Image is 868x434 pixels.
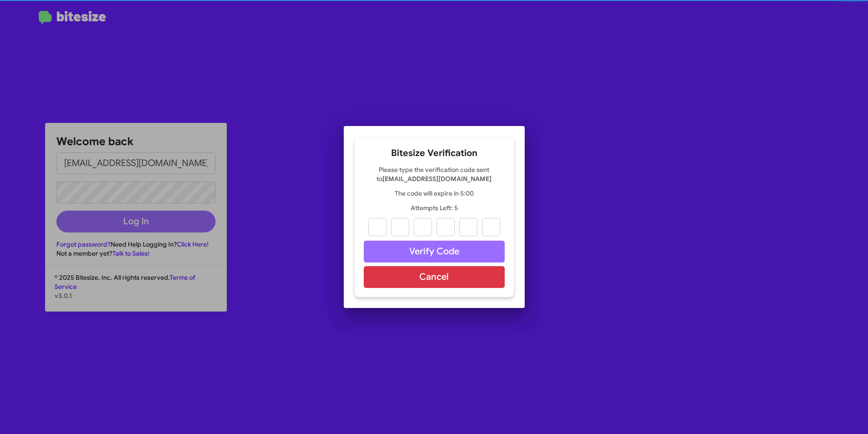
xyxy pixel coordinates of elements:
[364,266,505,288] button: Cancel
[364,203,505,212] p: Attempts Left: 5
[382,175,492,183] strong: [EMAIL_ADDRESS][DOMAIN_NAME]
[364,241,505,262] button: Verify Code
[364,189,505,198] p: The code will expire in 5:00
[364,146,505,161] h2: Bitesize Verification
[364,165,505,183] p: Please type the verification code sent to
